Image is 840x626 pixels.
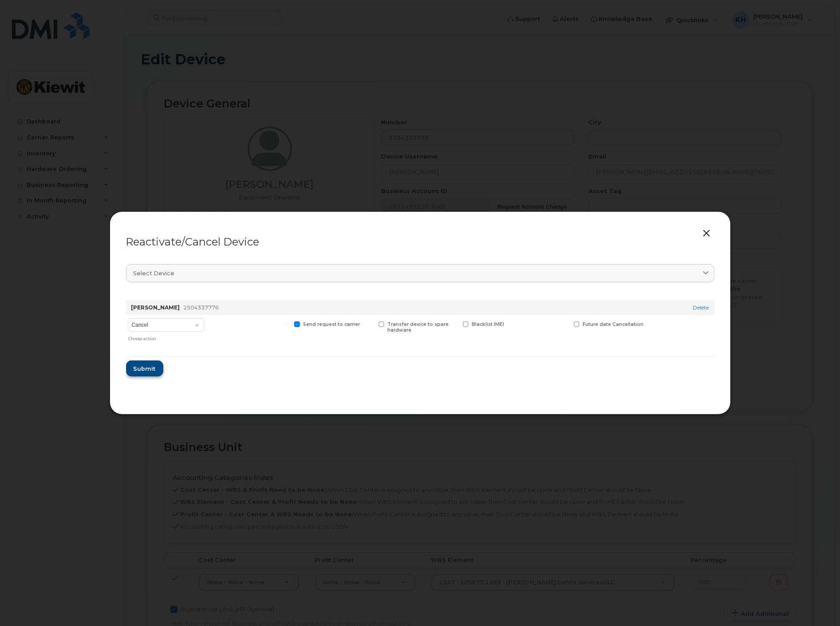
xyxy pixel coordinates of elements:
input: Send request to carrier [284,321,288,326]
input: Transfer device to spare hardware [368,321,372,326]
div: Choose action [128,333,204,342]
input: Future date Cancellation [563,321,568,326]
div: Reactivate/Cancel Device [126,237,714,247]
span: Select device [134,269,175,277]
button: Submit [126,361,163,376]
span: Future date Cancellation [583,321,644,327]
input: Blacklist IMEI [452,321,457,326]
span: Send request to carrier [304,321,360,327]
a: Select device [126,264,714,282]
iframe: Messenger Launcher [801,587,833,619]
span: 2504337776 [184,304,219,311]
span: Submit [134,365,156,373]
span: Transfer device to spare hardware [388,321,449,333]
a: Delete [693,304,709,311]
strong: [PERSON_NAME] [131,304,180,311]
span: Blacklist IMEI [472,321,505,327]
